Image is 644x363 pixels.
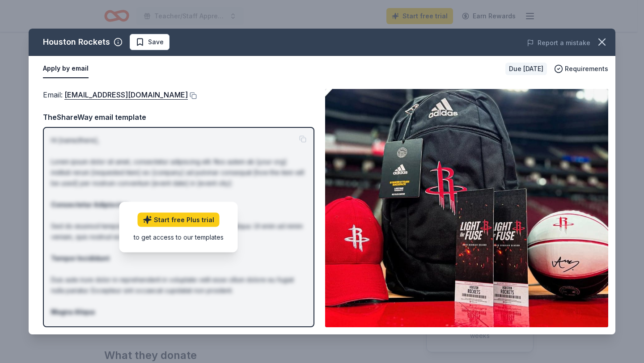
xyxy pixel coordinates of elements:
button: Save [130,34,169,50]
div: Due [DATE] [505,63,547,75]
a: Start free Plus trial [138,212,220,227]
a: [EMAIL_ADDRESS][DOMAIN_NAME] [64,89,188,101]
strong: Magna Aliqua [51,308,95,316]
div: to get access to our templates [134,232,224,241]
strong: Consectetur Adipiscing [51,201,128,208]
button: Requirements [554,63,608,74]
button: Report a mistake [527,38,590,48]
img: Image for Houston Rockets [325,89,608,327]
div: Houston Rockets [43,35,110,49]
span: Requirements [565,63,608,74]
span: Email : [43,90,188,99]
span: Save [148,37,164,47]
button: Apply by email [43,59,89,78]
strong: Tempor Incididunt [51,254,110,262]
div: TheShareWay email template [43,111,314,123]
